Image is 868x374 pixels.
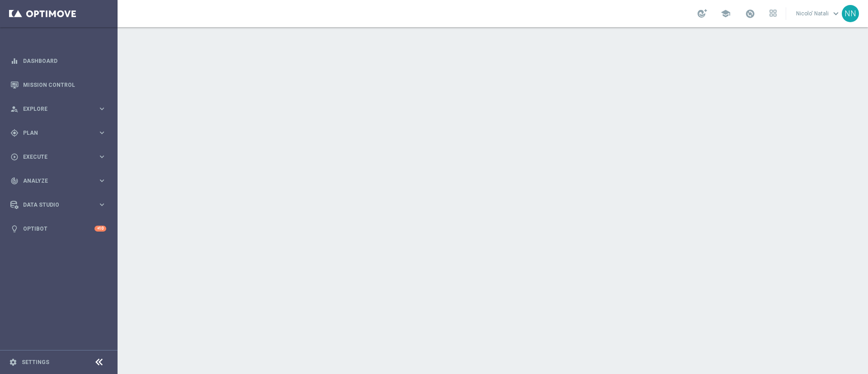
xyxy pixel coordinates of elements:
button: play_circle_outline Execute keyboard_arrow_right [10,153,107,161]
span: school [721,9,731,19]
i: track_changes [10,177,19,185]
div: Mission Control [10,73,106,97]
a: Optibot [23,217,94,241]
i: lightbulb [10,225,19,233]
i: equalizer [10,57,19,65]
button: gps_fixed Plan keyboard_arrow_right [10,129,107,137]
button: Data Studio keyboard_arrow_right [10,201,107,208]
a: Dashboard [23,49,106,73]
span: keyboard_arrow_down [831,9,841,19]
span: Plan [23,130,98,136]
i: person_search [10,105,19,113]
button: lightbulb Optibot +10 [10,225,107,232]
i: gps_fixed [10,129,19,137]
i: keyboard_arrow_right [98,152,106,161]
div: Explore [10,105,98,113]
a: Settings [22,360,49,365]
i: play_circle_outline [10,153,19,161]
i: keyboard_arrow_right [98,128,106,137]
div: Analyze [10,177,98,185]
i: settings [9,358,17,366]
a: Nicolo' Natalikeyboard_arrow_down [795,7,842,20]
button: Mission Control [10,81,107,89]
span: Execute [23,154,98,160]
a: Mission Control [23,73,106,97]
i: keyboard_arrow_right [98,104,106,113]
div: Optibot [10,217,106,241]
button: person_search Explore keyboard_arrow_right [10,105,107,113]
i: keyboard_arrow_right [98,176,106,185]
div: Plan [10,129,98,137]
div: Execute [10,153,98,161]
div: Dashboard [10,49,106,73]
span: Data Studio [23,202,98,208]
i: keyboard_arrow_right [98,200,106,209]
div: Data Studio [10,201,98,209]
div: +10 [94,226,106,232]
span: Analyze [23,178,98,184]
button: track_changes Analyze keyboard_arrow_right [10,177,107,185]
button: equalizer Dashboard [10,57,107,65]
span: Explore [23,106,98,112]
div: NN [842,5,859,22]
